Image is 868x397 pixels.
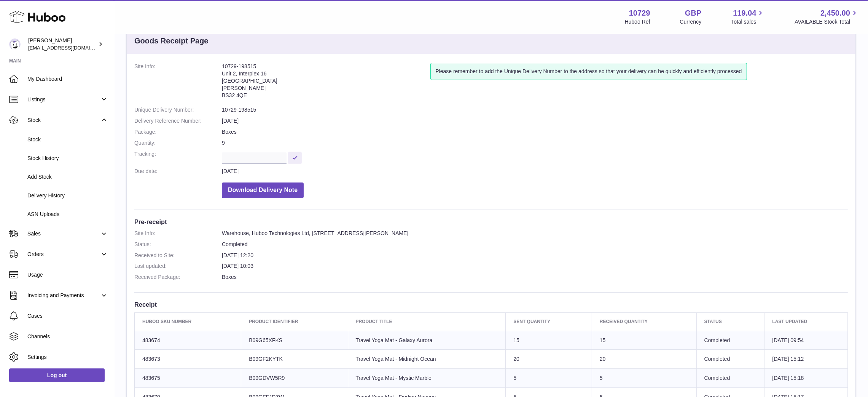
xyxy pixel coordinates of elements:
td: [DATE] 15:12 [764,350,848,369]
td: 483674 [135,331,241,350]
td: Completed [696,369,764,388]
div: [PERSON_NAME] [28,37,97,51]
dt: Site Info: [134,230,222,237]
td: 5 [506,369,592,388]
td: B09GDVW5R9 [241,369,348,388]
th: Product title [348,313,506,331]
h3: Pre-receipt [134,218,848,226]
span: Total sales [731,18,765,26]
span: Add Stock [27,173,108,181]
span: Channels [27,333,108,340]
span: AVAILABLE Stock Total [795,18,859,26]
span: Stock History [27,155,108,162]
dt: Received to Site: [134,252,222,259]
span: Stock [27,117,100,124]
td: Completed [696,331,764,350]
span: Sales [27,230,100,237]
span: Settings [27,354,108,361]
address: 10729-198515 Unit 2, Interplex 16 [GEOGRAPHIC_DATA] [PERSON_NAME] BS32 4QE [222,63,430,102]
td: 483675 [135,369,241,388]
dd: Boxes [222,274,848,281]
span: [EMAIL_ADDRESS][DOMAIN_NAME] [28,45,112,51]
td: Travel Yoga Mat - Midnight Ocean [348,350,506,369]
button: Download Delivery Note [222,182,304,198]
th: Product Identifier [241,313,348,331]
h3: Receipt [134,300,848,309]
td: 15 [592,331,696,350]
dt: Status: [134,241,222,248]
td: 20 [592,350,696,369]
a: 2,450.00 AVAILABLE Stock Total [795,8,859,26]
dd: Boxes [222,128,848,136]
span: 2,450.00 [820,8,850,18]
div: Huboo Ref [625,18,650,26]
span: Stock [27,136,108,143]
span: Listings [27,96,100,103]
td: 483673 [135,350,241,369]
div: Currency [680,18,702,26]
td: Completed [696,350,764,369]
strong: GBP [685,8,701,18]
th: Received Quantity [592,313,696,331]
a: 119.04 Total sales [731,8,765,26]
td: [DATE] 09:54 [764,331,848,350]
strong: 10729 [629,8,650,18]
span: My Dashboard [27,75,108,83]
th: Huboo SKU Number [135,313,241,331]
dt: Received Package: [134,274,222,281]
span: 119.04 [733,8,756,18]
th: Status [696,313,764,331]
td: 15 [506,331,592,350]
dt: Package: [134,128,222,136]
dd: 10729-198515 [222,106,848,114]
dt: Quantity: [134,139,222,147]
td: B09GF2KYTK [241,350,348,369]
span: Cases [27,312,108,320]
img: internalAdmin-10729@internal.huboo.com [9,38,21,50]
dd: [DATE] 10:03 [222,263,848,270]
dd: 9 [222,139,848,147]
td: Travel Yoga Mat - Galaxy Aurora [348,331,506,350]
td: Travel Yoga Mat - Mystic Marble [348,369,506,388]
dt: Due date: [134,168,222,175]
td: [DATE] 15:18 [764,369,848,388]
td: B09G65XFKS [241,331,348,350]
th: Last updated [764,313,848,331]
dt: Unique Delivery Number: [134,106,222,114]
dt: Delivery Reference Number: [134,117,222,125]
th: Sent Quantity [506,313,592,331]
dd: [DATE] [222,117,848,125]
h3: Goods Receipt Page [134,36,209,46]
dd: [DATE] 12:20 [222,252,848,259]
span: Orders [27,251,100,258]
dt: Tracking: [134,150,222,164]
a: Log out [9,368,105,382]
span: Usage [27,271,108,279]
dt: Last updated: [134,263,222,270]
dt: Site Info: [134,63,222,102]
span: Delivery History [27,192,108,199]
div: Please remember to add the Unique Delivery Number to the address so that your delivery can be qui... [430,63,747,80]
span: ASN Uploads [27,211,108,218]
td: 5 [592,369,696,388]
span: Invoicing and Payments [27,292,100,299]
dd: Completed [222,241,848,248]
td: 20 [506,350,592,369]
dd: Warehouse, Huboo Technologies Ltd, [STREET_ADDRESS][PERSON_NAME] [222,230,848,237]
dd: [DATE] [222,168,848,175]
